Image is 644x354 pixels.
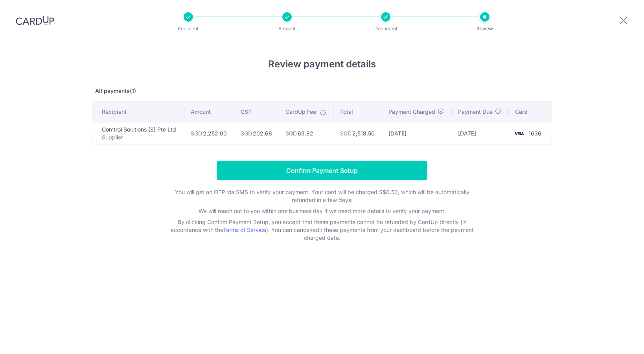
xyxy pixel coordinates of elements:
[334,122,382,145] td: 2,518.50
[285,130,297,137] span: SGD
[92,122,184,145] td: Comtrol Solutions (S) Pte Ltd
[184,102,234,122] th: Amount
[165,207,479,215] p: We will reach out to you within one business day if we need more details to verify your payment.
[279,122,334,145] td: 63.82
[102,133,178,141] p: Supplier
[234,102,279,122] th: GST
[452,122,509,145] td: [DATE]
[92,102,184,122] th: Recipient
[509,102,552,122] th: Card
[388,108,435,116] span: Payment Charged
[285,108,316,116] span: CardUp Fee
[165,188,479,204] p: You will get an OTP via SMS to verify your payment. Your card will be charged S$0.50, which will ...
[191,130,202,137] span: SGD
[456,25,514,33] p: Review
[92,87,552,95] p: All payments(1)
[258,25,316,33] p: Amount
[511,129,527,138] img: <span class="translation_missing" title="translation missing: en.account_steps.new_confirm_form.b...
[234,122,279,145] td: 202.68
[184,122,234,145] td: 2,252.00
[528,130,541,137] span: 1636
[334,102,382,122] th: Total
[241,130,252,137] span: SGD
[159,25,217,33] p: Recipient
[357,25,415,33] p: Document
[217,161,427,180] input: Confirm Payment Setup
[382,122,452,145] td: [DATE]
[16,16,54,25] img: CardUp
[92,57,552,71] h4: Review payment details
[223,226,266,233] a: Terms of Service
[340,130,351,137] span: SGD
[458,108,493,116] span: Payment Due
[165,218,479,242] p: By clicking Confirm Payment Setup, you accept that these payments cannot be refunded by CardUp di...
